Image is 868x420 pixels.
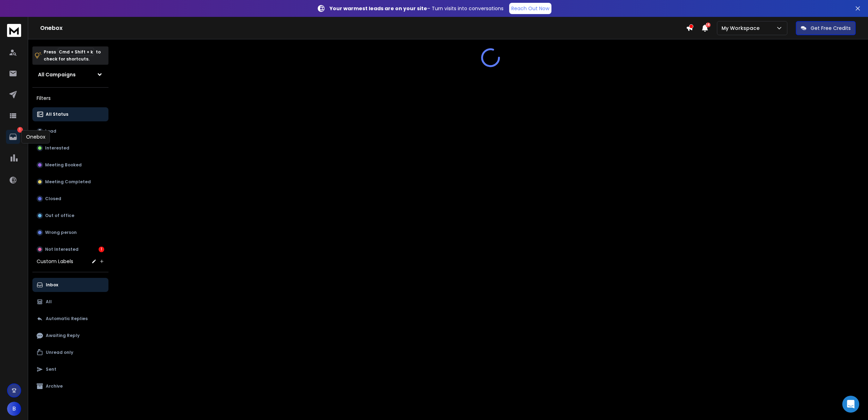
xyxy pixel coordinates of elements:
[45,145,69,151] p: Interested
[32,68,108,82] button: All Campaigns
[46,367,56,372] p: Sent
[32,209,108,223] button: Out of office
[330,5,427,12] strong: Your warmest leads are on your site
[32,345,108,359] button: Unread only
[32,242,108,256] button: Not Interested1
[45,230,77,235] p: Wrong person
[32,329,108,343] button: Awaiting Reply
[32,379,108,393] button: Archive
[32,192,108,206] button: Closed
[45,128,56,134] p: Lead
[32,278,108,292] button: Inbox
[40,24,686,32] h1: Onebox
[46,316,88,322] p: Automatic Replies
[32,141,108,155] button: Interested
[32,107,108,121] button: All Status
[45,247,79,252] p: Not Interested
[58,48,94,56] span: Cmd + Shift + k
[46,282,58,288] p: Inbox
[45,162,82,168] p: Meeting Booked
[32,158,108,172] button: Meeting Booked
[32,225,108,240] button: Wrong person
[46,333,80,338] p: Awaiting Reply
[21,130,50,144] div: Onebox
[32,362,108,376] button: Sent
[7,402,21,416] button: B
[511,5,549,12] p: Reach Out Now
[45,196,61,202] p: Closed
[32,175,108,189] button: Meeting Completed
[38,71,76,78] h1: All Campaigns
[45,213,74,218] p: Out of office
[32,124,108,138] button: Lead
[46,350,73,355] p: Unread only
[7,24,21,37] img: logo
[46,112,68,117] p: All Status
[32,312,108,326] button: Automatic Replies
[722,25,762,32] p: My Workspace
[46,383,63,389] p: Archive
[811,25,851,32] p: Get Free Credits
[330,5,504,12] p: – Turn visits into conversations
[842,396,859,413] div: Open Intercom Messenger
[509,3,551,14] a: Reach Out Now
[6,130,20,144] a: 1
[17,127,23,133] p: 1
[99,247,104,252] div: 1
[32,295,108,309] button: All
[46,299,52,305] p: All
[32,93,108,103] h3: Filters
[45,179,91,185] p: Meeting Completed
[37,258,73,265] h3: Custom Labels
[706,23,711,27] span: 14
[796,21,856,35] button: Get Free Credits
[44,49,101,63] p: Press to check for shortcuts.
